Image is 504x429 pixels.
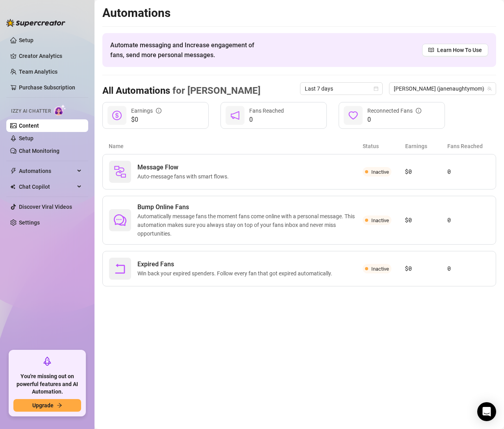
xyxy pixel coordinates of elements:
[43,357,52,366] span: rocket
[137,163,232,172] span: Message Flow
[114,262,126,275] span: rollback
[19,123,39,129] a: Content
[19,204,72,210] a: Discover Viral Videos
[19,135,33,141] a: Setup
[114,165,126,178] img: svg%3e
[428,47,434,53] span: read
[447,264,489,273] article: 0
[19,180,75,193] span: Chat Copilot
[367,106,421,115] div: Reconnected Fans
[447,142,490,150] article: Fans Reached
[348,111,358,120] span: heart
[102,85,261,97] h3: All Automations
[137,202,363,212] span: Bump Online Fans
[131,115,161,124] span: $0
[422,44,488,56] a: Learn How To Use
[13,373,81,396] span: You're missing out on powerful features and AI Automation.
[363,142,405,150] article: Status
[405,215,447,225] article: $0
[112,111,122,120] span: dollar
[405,264,447,273] article: $0
[109,142,363,150] article: Name
[110,40,262,60] span: Automate messaging and Increase engagement of fans, send more personal messages.
[394,83,491,95] span: Jane (janenaughtymom)
[416,108,421,113] span: info-circle
[11,108,51,115] span: Izzy AI Chatter
[19,69,57,75] a: Team Analytics
[137,172,232,181] span: Auto-message fans with smart flows.
[54,104,66,116] img: AI Chatter
[371,169,389,175] span: Inactive
[371,217,389,223] span: Inactive
[102,6,496,20] h2: Automations
[32,402,54,409] span: Upgrade
[13,399,81,412] button: Upgradearrow-right
[137,269,335,278] span: Win back your expired spenders. Follow every fan that got expired automatically.
[367,115,421,124] span: 0
[405,167,447,176] article: $0
[371,266,389,272] span: Inactive
[305,83,378,95] span: Last 7 days
[447,215,489,225] article: 0
[114,214,126,227] span: comment
[19,81,82,94] a: Purchase Subscription
[137,212,363,238] span: Automatically message fans the moment fans come online with a personal message. This automation m...
[170,85,261,96] span: for [PERSON_NAME]
[447,167,489,176] article: 0
[477,402,496,421] div: Open Intercom Messenger
[137,260,335,269] span: Expired Fans
[437,46,482,54] span: Learn How To Use
[230,111,240,120] span: notification
[57,403,62,408] span: arrow-right
[249,115,284,124] span: 0
[6,19,65,27] img: logo-BBDzfeDw.svg
[156,108,161,113] span: info-circle
[131,106,161,115] div: Earnings
[19,219,40,226] a: Settings
[249,108,284,114] span: Fans Reached
[487,86,492,91] span: team
[10,168,17,174] span: thunderbolt
[19,165,75,177] span: Automations
[374,86,378,91] span: calendar
[19,148,59,154] a: Chat Monitoring
[19,37,33,43] a: Setup
[405,142,448,150] article: Earnings
[10,184,15,189] img: Chat Copilot
[19,50,82,62] a: Creator Analytics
